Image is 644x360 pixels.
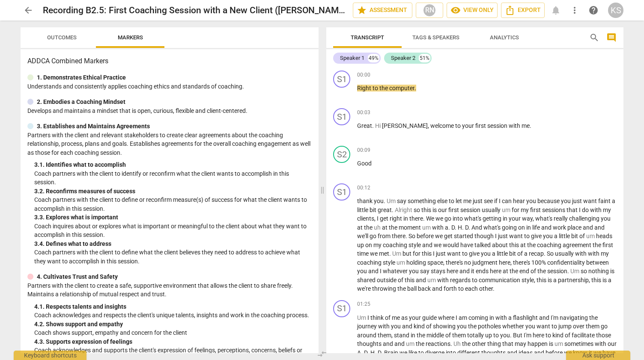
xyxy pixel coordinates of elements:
[443,242,460,248] span: would
[566,207,579,213] span: that
[423,4,436,17] div: RN
[482,207,502,213] span: usually
[448,207,460,213] span: first
[27,131,312,157] p: Partners with the client and relevant stakeholders to create clear agreements about the coaching ...
[444,233,454,239] span: get
[537,198,561,204] span: because
[409,215,423,222] span: there
[387,198,397,204] span: Filler word
[476,268,490,274] span: ends
[357,285,372,292] span: we're
[522,215,533,222] span: way
[529,250,544,257] span: recap
[357,224,364,231] span: at
[456,198,463,204] span: let
[409,268,420,274] span: you
[567,268,570,274] span: .
[405,233,408,239] span: .
[450,277,472,283] span: regards
[451,224,455,231] span: D
[530,207,542,213] span: first
[612,198,615,204] span: a
[588,250,601,257] span: with
[479,277,522,283] span: communication
[23,5,33,15] span: arrow_back
[37,272,118,281] p: 4. Cultivates Trust and Safety
[357,184,370,192] span: 00:12
[464,259,472,266] span: no
[472,277,479,283] span: to
[517,250,524,257] span: of
[589,277,591,283] span: ,
[450,5,461,15] span: visibility
[502,207,512,213] span: Filler word
[509,233,524,239] span: want
[383,242,408,248] span: coaching
[522,277,534,283] span: style
[370,207,378,213] span: bit
[513,259,531,266] span: there's
[27,56,312,66] h3: ADDCA Combined Markers
[118,34,143,41] span: Markers
[587,31,601,44] button: Search
[569,5,580,15] span: more_vert
[537,277,548,283] span: this
[509,215,522,222] span: your
[462,224,465,231] span: .
[448,224,451,231] span: .
[502,224,518,231] span: going
[333,71,350,88] div: Change speaker
[333,108,350,125] div: Change speaker
[422,242,434,248] span: and
[357,71,370,79] span: 00:00
[460,207,482,213] span: session
[27,82,312,91] p: Understands and consistently applies coaching ethics and standards of coaching.
[397,285,407,292] span: the
[428,122,430,129] span: ,
[471,224,483,231] span: And
[405,277,416,283] span: this
[407,285,418,292] span: ball
[357,233,370,239] span: we'll
[484,198,494,204] span: see
[37,73,126,82] p: 1. Demonstrates Ethical Practice
[333,146,350,163] div: Change speaker
[416,3,443,18] button: RN
[333,183,350,201] div: Change speaker
[402,250,413,257] span: but
[541,224,553,231] span: and
[420,268,431,274] span: say
[598,198,612,204] span: faint
[392,250,402,257] span: Filler word
[499,259,510,266] span: here
[34,160,312,169] div: 3. 1. Identifies what to accomplish
[34,195,312,213] p: Coach partners with the client to define or reconfirm measure(s) of success for what the client w...
[532,224,541,231] span: life
[368,54,379,62] div: 49%
[596,233,612,239] span: heads
[513,198,526,204] span: hear
[408,198,437,204] span: something
[395,207,414,213] span: Filler word
[601,215,611,222] span: you
[571,233,579,239] span: bit
[427,259,443,266] span: space
[509,242,520,248] span: this
[459,268,471,274] span: and
[535,215,554,222] span: what's
[579,233,586,239] span: of
[379,85,389,91] span: the
[464,215,483,222] span: what's
[380,268,383,274] span: I
[460,242,474,248] span: have
[444,215,453,222] span: go
[524,250,529,257] span: a
[417,233,435,239] span: before
[455,122,462,129] span: to
[586,3,601,18] a: Help
[474,233,495,239] span: though
[427,277,437,283] span: Filler word
[357,147,370,154] span: 00:09
[435,233,444,239] span: we
[575,250,588,257] span: with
